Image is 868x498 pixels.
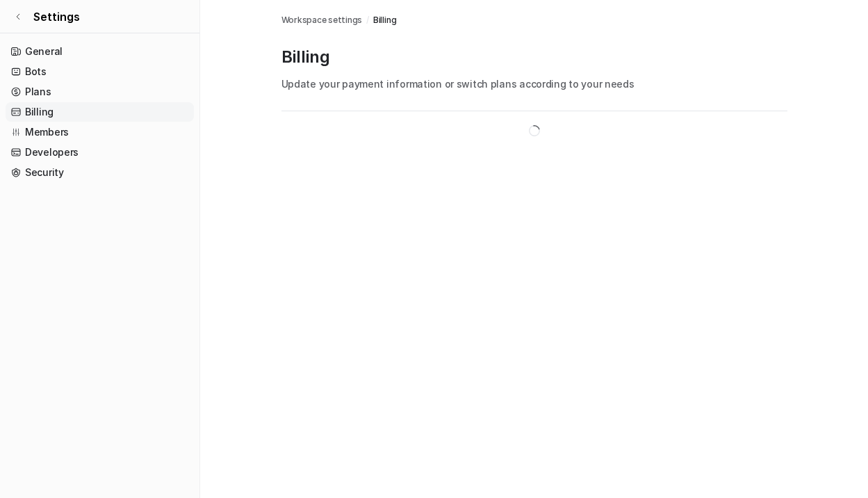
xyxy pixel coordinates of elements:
a: Workspace settings [281,14,363,26]
a: General [6,42,194,61]
span: Settings [33,8,80,25]
p: Update your payment information or switch plans according to your needs [281,77,787,91]
span: / [366,14,369,26]
a: Bots [6,62,194,81]
a: Members [6,122,194,142]
a: Billing [6,102,194,122]
a: Plans [6,82,194,102]
a: Developers [6,143,194,162]
a: Billing [373,14,396,26]
a: Security [6,163,194,182]
p: Billing [281,46,787,68]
